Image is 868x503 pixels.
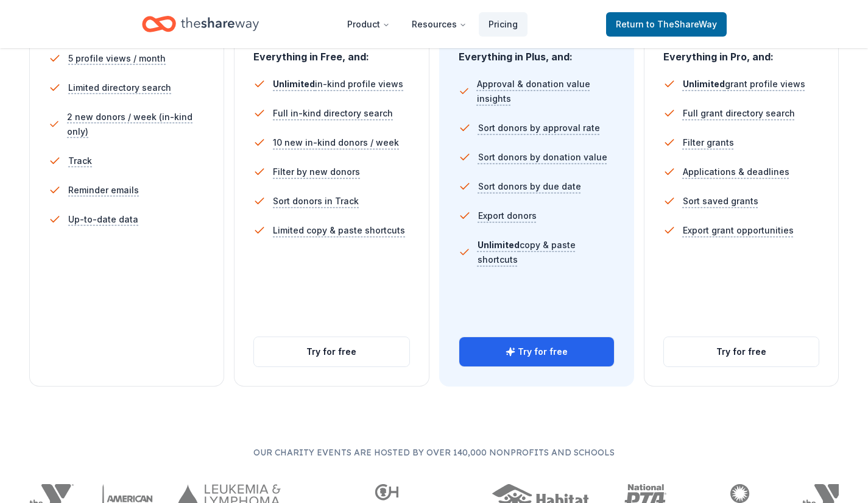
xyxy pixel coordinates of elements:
span: Sort donors by due date [478,179,581,194]
a: Pricing [479,12,528,37]
span: Limited directory search [68,80,171,95]
span: Sort donors in Track [273,194,359,209]
div: Everything in Pro, and: [663,39,819,65]
span: Export grant opportunities [683,223,794,238]
button: Product [337,12,400,37]
button: Try for free [254,337,409,366]
span: Filter grants [683,135,734,150]
p: Our charity events are hosted by over 140,000 nonprofits and schools [29,445,839,460]
span: 10 new in-kind donors / week [273,135,399,150]
span: 2 new donors / week (in-kind only) [67,110,205,139]
button: Resources [402,12,476,37]
span: Reminder emails [68,183,139,198]
div: Everything in Plus, and: [459,39,615,65]
span: Export donors [478,209,537,223]
span: Sort donors by donation value [478,150,607,165]
span: 5 profile views / month [68,51,166,66]
nav: Main [337,10,528,38]
span: Sort donors by approval rate [478,121,600,135]
span: Limited copy & paste shortcuts [273,223,405,238]
span: Full grant directory search [683,106,795,121]
span: in-kind profile views [273,79,403,89]
span: copy & paste shortcuts [478,240,576,265]
span: Applications & deadlines [683,165,789,179]
button: Try for free [664,337,819,366]
span: Full in-kind directory search [273,106,393,121]
span: Track [68,154,92,168]
a: Home [142,10,259,38]
span: Up-to-date data [68,212,138,227]
span: grant profile views [683,79,805,89]
button: Try for free [459,337,614,366]
span: Unlimited [273,79,315,89]
span: Filter by new donors [273,165,360,179]
span: to TheShareWay [646,19,717,29]
div: Everything in Free, and: [253,39,409,65]
span: Approval & donation value insights [477,77,615,106]
a: Returnto TheShareWay [606,12,727,37]
span: Unlimited [683,79,725,89]
span: Return [616,17,717,32]
span: Sort saved grants [683,194,758,209]
span: Unlimited [478,240,520,250]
